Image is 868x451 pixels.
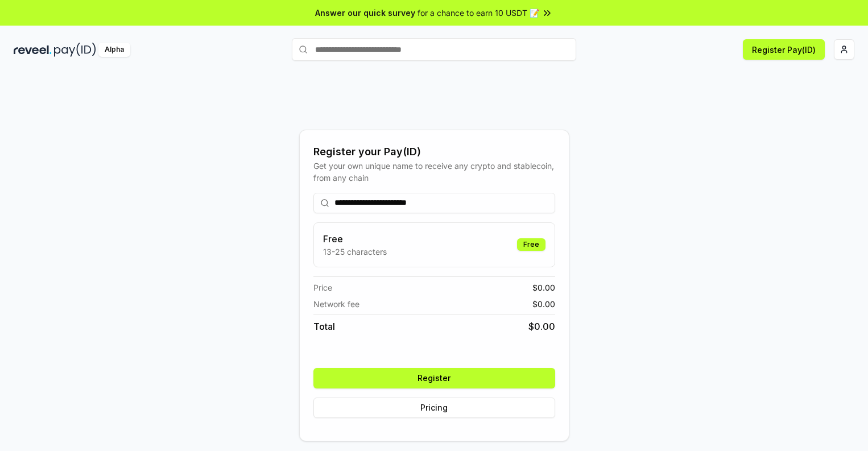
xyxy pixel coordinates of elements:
[418,7,539,19] span: for a chance to earn 10 USDT 📝
[315,7,415,19] span: Answer our quick survey
[532,282,555,293] span: $ 0.00
[54,43,96,57] img: pay_id
[14,43,52,57] img: reveel_dark
[528,320,555,333] span: $ 0.00
[323,246,387,258] p: 13-25 characters
[313,282,332,293] span: Price
[517,238,545,251] div: Free
[313,320,335,333] span: Total
[313,160,555,184] div: Get your own unique name to receive any crypto and stablecoin, from any chain
[313,298,359,310] span: Network fee
[313,144,555,160] div: Register your Pay(ID)
[323,232,387,246] h3: Free
[98,43,130,57] div: Alpha
[532,298,555,310] span: $ 0.00
[313,398,555,418] button: Pricing
[313,368,555,388] button: Register
[743,39,825,60] button: Register Pay(ID)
